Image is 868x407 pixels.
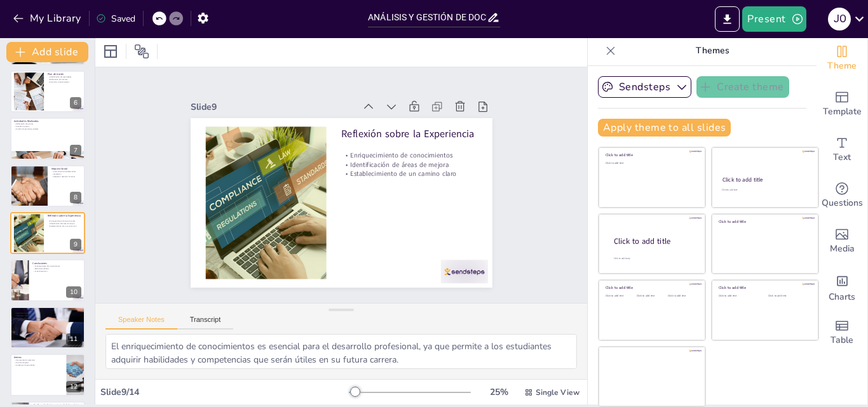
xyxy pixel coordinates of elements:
[14,317,81,319] p: Coordinación interdepartamental
[817,310,867,356] div: Add a table
[66,381,81,392] div: 12
[606,285,696,290] div: Click to add title
[817,218,867,264] div: Add images, graphics, shapes or video
[14,312,81,314] p: Capacitación continua
[32,267,81,270] p: Relaciones valiosas
[827,59,857,73] span: Theme
[51,170,81,173] p: Acercamiento a problemáticas
[598,76,691,98] button: Sendsteps
[637,295,665,298] div: Click to add text
[831,333,853,347] span: Table
[70,239,81,250] div: 9
[32,269,81,272] p: Impacto positivo
[614,257,694,260] div: Click to add body
[10,70,85,112] div: 6
[719,285,810,290] div: Click to add title
[32,262,81,265] p: Conclusiones
[48,72,81,76] p: Plan de Acción
[536,387,580,397] span: Single View
[48,78,81,81] p: Elaboración de informes
[715,6,740,32] button: Export to PowerPoint
[70,97,81,109] div: 6
[96,13,135,25] div: Saved
[105,334,577,369] textarea: El enriquecimiento de conocimientos es esencial para el desarrollo profesional, ya que permite a ...
[51,167,81,171] p: Impacto Social
[696,76,789,98] button: Create theme
[134,44,149,59] span: Position
[48,81,81,83] p: Atención a requerimientos
[817,81,867,127] div: Add ready made slides
[719,219,810,224] div: Click to add title
[66,333,81,345] div: 11
[598,119,731,137] button: Apply theme to all slides
[668,295,696,298] div: Click to add text
[606,162,696,165] div: Click to add text
[10,307,85,349] div: 11
[70,192,81,203] div: 8
[14,120,81,124] p: Actividades Realizadas
[32,265,81,267] p: Fortalecimiento de conocimientos
[828,6,851,32] button: J O
[48,222,81,225] p: Identificación de áreas de mejora
[830,242,855,256] span: Media
[14,123,81,126] p: Elaboración de escritos
[817,264,867,310] div: Add charts and graphs
[768,295,808,298] div: Click to add text
[355,130,489,185] p: Reflexión sobre la Experiencia
[833,150,851,164] span: Text
[10,354,85,396] div: 12
[66,286,81,298] div: 10
[10,165,85,207] div: 8
[14,359,63,362] p: Documentación relevante
[621,36,804,66] p: Themes
[6,42,88,62] button: Add slide
[742,6,806,32] button: Present
[14,364,63,366] p: Evidencias de actividades
[14,126,81,128] p: Atención a plazos
[14,356,63,359] p: Anexos
[817,173,867,218] div: Get real-time input from your audience
[48,76,81,79] p: Identificación de necesidades
[51,175,81,178] p: Respeto a derechos humanos
[817,127,867,173] div: Add text boxes
[10,259,85,301] div: 10
[10,212,85,254] div: 9
[614,236,695,246] div: Click to add title
[484,386,514,398] div: 25 %
[48,225,81,227] p: Establecimiento de un camino claro
[349,152,481,203] p: Enriquecimiento de conocimientos
[822,196,863,210] span: Questions
[829,290,855,304] span: Charts
[100,386,349,398] div: Slide 9 / 14
[828,8,851,30] div: J O
[105,316,177,330] button: Speaker Notes
[14,309,81,312] p: Recomendaciones
[817,36,867,81] div: Change the overall theme
[606,295,634,298] div: Click to add text
[70,145,81,156] div: 7
[823,105,862,119] span: Template
[722,189,806,192] div: Click to add text
[606,152,696,157] div: Click to add title
[220,58,380,121] div: Slide 9
[719,295,759,298] div: Click to add text
[14,362,63,364] p: Escritos dirigidos
[368,8,487,27] input: Insert title
[100,41,121,62] div: Layout
[48,214,81,218] p: Reflexión sobre la Experiencia
[722,176,807,183] div: Click to add title
[10,8,86,29] button: My Library
[346,161,478,212] p: Identificación de áreas de mejora
[177,316,234,330] button: Transcript
[51,173,81,175] p: Mediación
[14,128,81,130] p: Emisión de opiniones jurídicas
[10,117,85,159] div: 7
[14,314,81,317] p: Protocolos internos
[343,170,475,221] p: Establecimiento de un camino claro
[48,220,81,223] p: Enriquecimiento de conocimientos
